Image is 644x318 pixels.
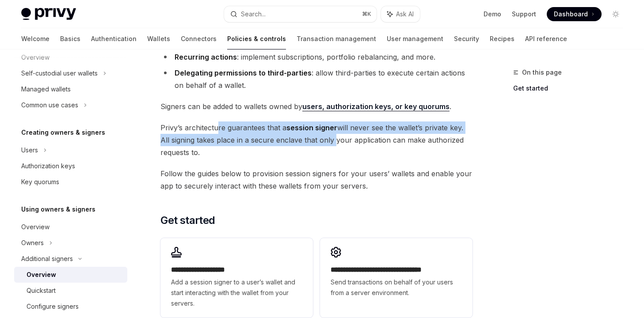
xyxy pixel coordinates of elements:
a: Welcome [21,28,50,49]
a: Wallets [147,28,170,49]
a: Connectors [181,28,217,49]
span: Send transactions on behalf of your users from a server environment. [331,277,462,298]
div: Managed wallets [21,84,71,95]
div: Configure signers [27,301,79,312]
strong: session signer [286,123,337,132]
div: Additional signers [21,254,73,264]
a: Demo [484,10,501,19]
div: Authorization keys [21,161,75,171]
a: Transaction management [297,28,376,49]
a: Overview [14,219,127,235]
a: Get started [513,81,630,95]
span: Ask AI [396,10,414,19]
strong: Delegating permissions to third-parties [175,68,312,77]
a: Policies & controls [227,28,286,49]
span: ⌘ K [362,11,371,18]
strong: Recurring actions [175,53,237,61]
button: Search...⌘K [224,6,377,22]
span: On this page [522,67,562,78]
li: : implement subscriptions, portfolio rebalancing, and more. [160,51,473,63]
a: Recipes [490,28,514,49]
div: Self-custodial user wallets [21,68,98,79]
h5: Using owners & signers [21,204,95,215]
div: Overview [21,222,50,232]
a: Support [512,10,536,19]
li: : allow third-parties to execute certain actions on behalf of a wallet. [160,67,473,91]
a: Dashboard [547,7,602,21]
span: Privy’s architecture guarantees that a will never see the wallet’s private key. All signing takes... [160,121,473,159]
div: Quickstart [27,285,56,296]
a: Configure signers [14,299,127,314]
a: Authorization keys [14,158,127,174]
span: Get started [160,213,215,227]
a: User management [387,28,443,49]
a: Authentication [91,28,137,49]
div: Key quorums [21,177,59,187]
div: Common use cases [21,100,78,110]
button: Toggle dark mode [609,7,623,21]
div: Search... [241,9,266,19]
span: Dashboard [554,10,588,19]
h5: Creating owners & signers [21,127,105,138]
a: Quickstart [14,283,127,299]
a: API reference [525,28,567,49]
span: Follow the guides below to provision session signers for your users’ wallets and enable your app ... [160,167,473,192]
span: Signers can be added to wallets owned by . [160,100,473,113]
button: Ask AI [381,6,420,22]
a: **** **** **** *****Add a session signer to a user’s wallet and start interacting with the wallet... [160,238,313,318]
a: users, authorization keys, or key quorums [302,102,450,111]
div: Users [21,145,38,155]
img: light logo [21,8,76,20]
a: Key quorums [14,174,127,190]
a: Overview [14,267,127,283]
a: Managed wallets [14,81,127,97]
div: Owners [21,238,44,248]
a: Basics [60,28,80,49]
span: Add a session signer to a user’s wallet and start interacting with the wallet from your servers. [171,277,302,309]
a: Security [454,28,479,49]
div: Overview [27,269,56,280]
